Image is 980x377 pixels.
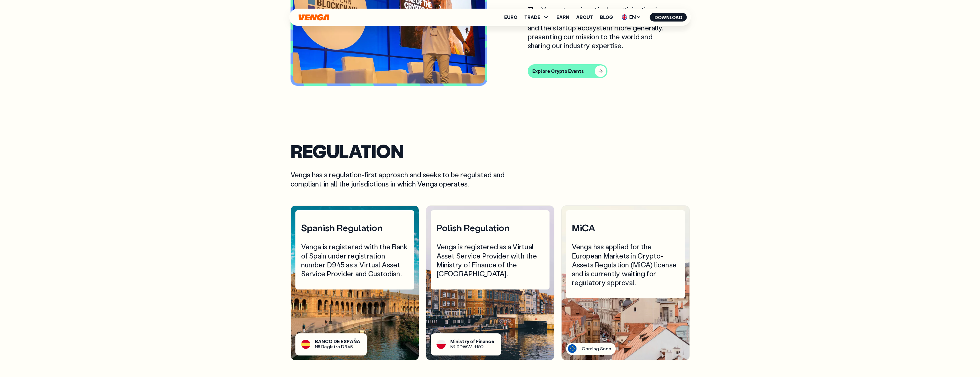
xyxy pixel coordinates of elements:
button: Explore Crypto Events [528,64,607,78]
a: Explore Crypto Events [528,64,690,78]
div: Polish Regulation [437,222,544,234]
span: i [458,339,459,344]
span: E [337,339,340,344]
a: Blog [600,15,613,20]
span: A [350,339,353,344]
p: The Venga team is actively participating in major events from the blockchain space, and the start... [528,5,668,50]
span: f [473,339,475,344]
a: Earn [556,15,569,20]
span: R [321,344,324,350]
span: n [455,339,458,344]
span: 9 [344,344,347,350]
span: s [459,339,462,344]
span: i [330,344,331,350]
span: O [329,339,332,344]
span: - [472,344,474,350]
span: 5 [350,344,353,350]
span: o [470,339,473,344]
div: Venga is registered as a Virtual Asset Service Provider with the Ministry of Finance of the [GEOG... [437,242,544,278]
span: 4 [347,344,350,350]
span: EN [620,13,643,22]
span: i [479,339,480,344]
span: 1 [476,344,478,350]
span: C [325,339,329,344]
span: a [483,339,485,344]
span: r [465,339,467,344]
span: 9 [478,344,481,350]
span: 1 [474,344,476,350]
span: t [462,339,464,344]
a: Euro [504,15,517,20]
span: c [488,339,491,344]
span: TRADE [524,15,540,20]
span: e [324,344,327,350]
div: MiCA [572,222,679,234]
span: № [315,344,320,350]
span: y [467,339,469,344]
span: P [347,339,350,344]
span: S [344,339,347,344]
span: № [450,344,456,350]
span: D [341,344,344,350]
span: t [334,344,336,350]
span: D [334,339,337,344]
span: W [467,344,472,350]
span: n [485,339,488,344]
div: Spanish Regulation [301,222,408,234]
svg: Home [298,14,330,21]
span: E [341,339,344,344]
span: M [450,339,454,344]
div: Venga has applied for the European Markets in Crypto-Assets Regulation (MiCA) license and is curr... [572,242,679,287]
img: flag-es [301,340,310,349]
img: flag-pl [437,340,446,349]
div: Venga is registered with the Bank of Spain under registration number D945 as a Virtual Asset Serv... [301,242,408,278]
span: o [337,344,340,350]
span: N [322,339,325,344]
span: A [357,339,360,344]
span: TRADE [524,14,550,21]
p: Venga has a regulation-first approach and seeks to be regulated and compliant in all the jurisdic... [291,170,531,188]
span: i [454,339,455,344]
span: W [463,344,467,350]
span: B [315,339,318,344]
div: Coming Soon [582,346,611,352]
span: g [327,344,330,350]
span: D [459,344,463,350]
span: n [480,339,483,344]
span: R [457,344,459,350]
div: Explore Crypto Events [532,68,584,74]
h2: Regulation [291,143,690,159]
span: Ñ [353,339,357,344]
button: Download [650,13,687,22]
span: e [491,339,494,344]
span: r [336,344,337,350]
span: 2 [481,344,484,350]
img: flag-uk [622,14,628,20]
span: F [476,339,479,344]
span: s [331,344,334,350]
a: About [576,15,593,20]
span: A [318,339,322,344]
